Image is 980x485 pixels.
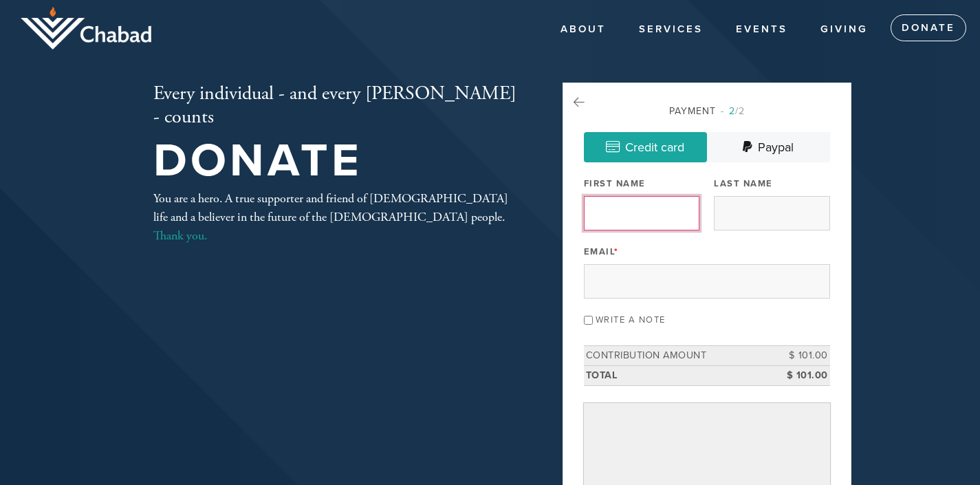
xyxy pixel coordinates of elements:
td: $ 101.00 [768,346,830,366]
a: About [550,17,616,43]
label: First Name [584,177,646,190]
label: Write a note [596,314,666,325]
label: Last Name [714,177,773,190]
a: Donate [891,14,966,42]
span: 2 [729,105,735,117]
a: Credit card [584,132,707,162]
h2: Every individual - and every [PERSON_NAME] - counts [153,83,518,129]
a: Giving [810,17,878,43]
td: $ 101.00 [768,365,830,385]
span: This field is required. [614,246,619,257]
a: Thank you. [153,228,207,244]
span: /2 [721,105,745,117]
td: Contribution Amount [584,346,768,366]
a: Events [726,17,798,43]
a: Paypal [707,132,830,162]
td: Total [584,365,768,385]
img: logo_half.png [21,7,151,50]
a: Services [629,17,713,43]
label: Email [584,246,619,258]
h1: Donate [153,139,518,184]
div: You are a hero. A true supporter and friend of [DEMOGRAPHIC_DATA] life and a believer in the futu... [153,189,518,245]
div: Payment [584,104,830,118]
